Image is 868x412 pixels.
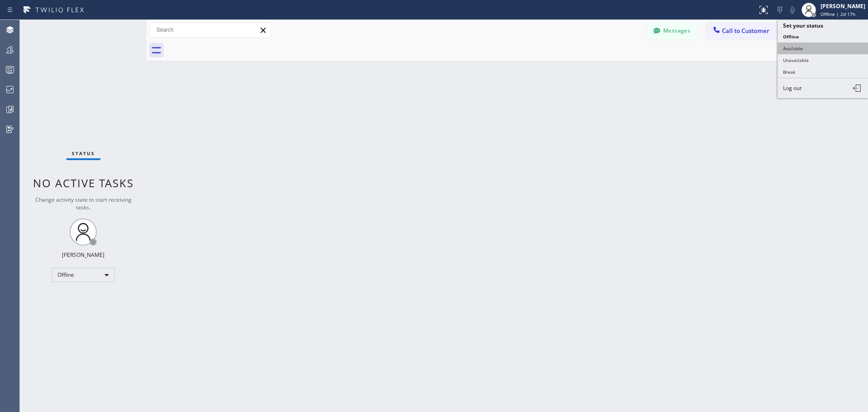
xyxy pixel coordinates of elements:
div: [PERSON_NAME] [62,251,104,259]
input: Search [150,23,271,37]
span: Change activity state to start receiving tasks. [35,196,132,211]
button: Messages [647,22,697,39]
span: Call to Customer [722,27,769,35]
button: Call to Customer [706,22,775,39]
div: Offline [52,268,115,282]
span: No active tasks [33,175,134,190]
button: Mute [786,4,799,16]
span: Offline | 2d 17h [821,11,855,17]
span: Status [72,150,95,156]
div: [PERSON_NAME] [821,2,865,10]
